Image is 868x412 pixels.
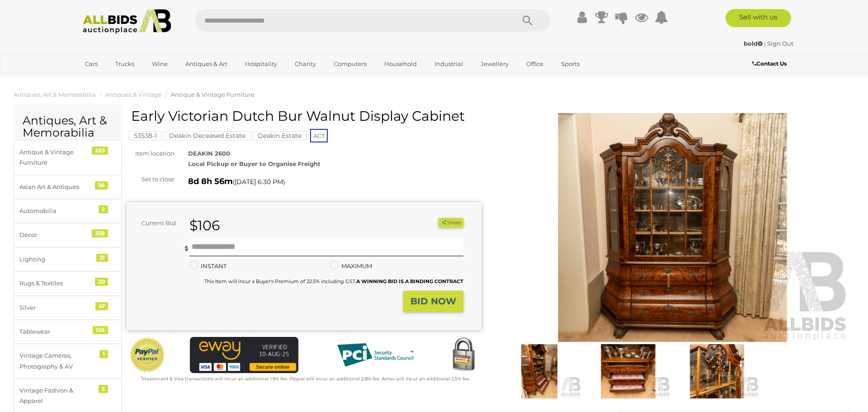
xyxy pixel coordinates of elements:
[189,261,226,271] label: INSTANT
[14,296,122,320] a: Silver 47
[330,337,420,373] img: PCI DSS compliant
[14,247,122,271] a: Lighting 31
[92,229,108,237] div: 258
[328,57,373,71] a: Computers
[555,57,585,71] a: Sports
[310,129,328,142] span: ACT
[131,109,479,123] h1: Early Victorian Dutch Bur Walnut Display Cabinet
[164,131,250,140] mark: Deakin Deceased Estate
[99,350,108,358] div: 1
[79,71,155,86] a: [GEOGRAPHIC_DATA]
[744,40,763,47] strong: bold
[92,147,108,155] div: 203
[19,147,94,168] div: Antique & Vintage Furniture
[19,327,94,337] div: Tablewear
[675,344,759,398] img: Early Victorian Dutch Bur Walnut Display Cabinet
[14,175,122,199] a: Asian Art & Antiques 36
[188,150,230,157] strong: DEAKIN 2600
[204,278,463,284] small: This Item will incur a Buyer's Premium of 22.5% including GST.
[179,57,233,71] a: Antiques & Art
[95,278,108,286] div: 20
[726,9,791,27] a: Sell with us
[141,376,470,382] small: Mastercard & Visa transactions will incur an additional 1.9% fee. Paypal will incur an additional...
[744,40,764,47] a: bold
[188,176,233,186] strong: 8d 8h 56m
[129,337,166,373] img: Official PayPal Seal
[188,160,321,167] strong: Local Pickup or Buyer to Organise Freight
[95,302,108,310] div: 47
[127,218,183,228] div: Current Bid
[19,206,94,216] div: Automobilia
[586,344,670,398] img: Early Victorian Dutch Bur Walnut Display Cabinet
[429,57,469,71] a: Industrial
[403,291,463,312] button: BID NOW
[14,271,122,295] a: Rugs & Textiles 20
[767,40,793,47] a: Sign Out
[14,320,122,344] a: Tablewear 126
[146,57,174,71] a: Wine
[14,344,122,379] a: Vintage Cameras, Photography & AV 1
[497,344,581,398] img: Early Victorian Dutch Bur Walnut Display Cabinet
[109,57,140,71] a: Trucks
[79,57,104,71] a: Cars
[14,140,122,175] a: Antique & Vintage Furniture 203
[120,148,181,159] div: Item location
[235,178,283,186] span: [DATE] 6:30 PM
[378,57,423,71] a: Household
[439,218,463,227] button: Share
[289,57,322,71] a: Charity
[14,199,122,223] a: Automobilia 2
[19,278,94,289] div: Rugs & Textiles
[520,57,549,71] a: Office
[19,350,94,372] div: Vintage Cameras, Photography & AV
[190,337,298,373] img: eWAY Payment Gateway
[96,254,108,262] div: 31
[189,217,220,234] strong: $106
[445,337,481,373] img: Secured by Rapid SSL
[764,40,766,47] span: |
[752,59,789,69] a: Contact Us
[253,132,307,139] a: Deakin Estate
[120,174,181,185] div: Set to close
[78,9,176,34] img: Allbids.com.au
[233,178,285,185] span: ( )
[99,385,108,393] div: 5
[239,57,283,71] a: Hospitality
[410,296,456,307] strong: BID NOW
[19,230,94,240] div: Decor
[105,91,162,98] a: Antiques & Vintage
[14,223,122,247] a: Decor 258
[19,385,94,407] div: Vintage Fashion & Apparel
[19,182,94,192] div: Asian Art & Antiques
[253,131,307,140] mark: Deakin Estate
[95,181,108,189] div: 36
[164,132,250,139] a: Deakin Deceased Estate
[129,131,162,140] mark: 53538-1
[19,303,94,313] div: Silver
[93,326,108,334] div: 126
[171,91,255,98] a: Antique & Vintage Furniture
[428,218,437,227] li: Unwatch this item
[505,9,550,32] button: Search
[19,254,94,265] div: Lighting
[752,60,787,67] b: Contact Us
[14,91,96,98] a: Antiques, Art & Memorabilia
[356,278,463,284] b: A WINNING BID IS A BINDING CONTRACT
[129,132,162,139] a: 53538-1
[23,114,113,139] h2: Antiques, Art & Memorabilia
[99,205,108,213] div: 2
[475,57,514,71] a: Jewellery
[330,261,372,271] label: MAXIMUM
[495,113,850,342] img: Early Victorian Dutch Bur Walnut Display Cabinet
